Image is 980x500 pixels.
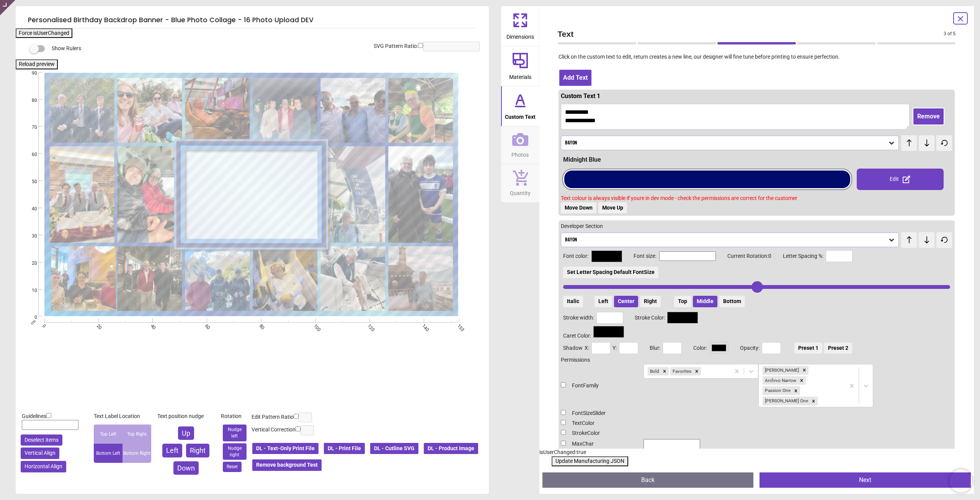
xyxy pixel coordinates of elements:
[374,43,418,50] label: SVG Pattern Ratio:
[561,92,600,100] span: Custom Text 1
[809,397,818,405] div: Remove Russo One
[792,386,800,395] div: Remove Passion One
[800,366,808,375] div: Remove Antonio
[561,356,953,364] div: Permissions
[369,442,419,455] button: DL - Cutline SVG
[670,367,693,376] div: Favorites
[505,110,536,121] span: Custom Text
[501,46,539,86] button: Materials
[598,202,627,214] button: Move Up
[771,252,823,260] span: Letter Spacing %:
[552,53,962,61] p: Click on the custom text to edit, return creates a new line, our designer will fine tune before p...
[122,444,151,463] div: Bottom Right
[719,296,745,307] button: Bottom
[561,410,637,417] div: FontSizeSlider
[22,413,46,419] span: Guidelines
[157,413,215,420] div: Text position nudge
[763,366,800,375] div: [PERSON_NAME]
[561,430,637,437] div: StrokeColor
[16,59,58,69] button: Reload preview
[21,448,59,459] button: Vertical Align
[223,443,247,460] button: Nudge right
[223,425,247,441] button: Nudge left
[423,442,479,455] button: DL - Product Image
[595,296,612,307] button: Left
[648,367,660,376] div: Bold
[122,425,151,444] div: Top Right
[563,250,951,307] div: Font color: Font size: Current Rotation: 0
[693,367,701,376] div: Remove Favorites
[501,164,539,202] button: Quantity
[763,397,809,405] div: [PERSON_NAME] One
[561,223,953,230] div: Developer Section
[511,148,529,159] span: Photos
[949,469,972,492] iframe: Brevo live chat
[640,296,661,307] button: Right
[94,425,122,444] div: Top Left
[563,344,583,352] label: Shadow
[564,140,888,146] div: Bayon
[763,376,797,385] div: Archivo Narrow
[252,442,319,455] button: DL - Text-Only Print File
[94,413,151,420] div: Text Label Location
[323,442,366,455] button: DL - Print File
[223,462,242,472] button: Reset
[510,186,531,197] span: Quantity
[759,472,971,488] button: Next
[186,444,209,457] button: Right
[563,267,658,278] button: Set Letter Spacing Default FontSize
[506,30,534,41] span: Dimensions
[559,69,592,87] button: Add Text
[563,326,951,340] div: Caret Color:
[564,237,888,243] div: Bayon
[944,31,955,37] span: 3 of 5
[23,70,37,77] span: 90
[178,426,194,440] button: Up
[563,342,951,354] div: X: Y: Blur: Color: Opacity:
[563,156,953,164] div: Midnight Blue
[539,449,974,456] div: isUserChanged: true
[21,434,62,446] button: Deselect items
[252,459,322,472] button: Remove background Test
[501,6,539,46] button: Dimensions
[552,456,628,466] button: Update Manufacturing JSON
[563,312,951,324] div: Stroke width: Stroke Color:
[34,44,489,53] div: Show Rulers
[674,296,691,307] button: Top
[824,343,852,354] button: Preset 2
[16,28,72,38] button: Force isUserChanged
[252,426,296,434] label: Vertical Correction
[794,343,822,354] button: Preset 1
[501,86,539,126] button: Custom Text
[913,108,944,125] button: Remove
[561,202,596,214] button: Move Down
[162,444,182,457] button: Left
[561,420,637,427] div: TextColor
[660,367,669,376] div: Remove Bold
[501,126,539,164] button: Photos
[542,472,754,488] button: Back
[563,296,583,307] button: Italic
[693,296,717,307] button: Middle
[28,12,477,28] h5: Personalised Birthday Backdrop Banner - Blue Photo Collage - 16 Photo Upload DEV
[561,382,637,390] div: FontFamily
[857,169,944,190] div: Edit
[763,386,792,395] div: Passion One
[21,461,66,472] button: Horizontal Align
[94,444,122,463] div: Bottom Left
[558,28,944,39] span: Text
[797,376,806,385] div: Remove Archivo Narrow
[561,440,637,448] div: MaxChar
[252,413,294,421] label: Edit Pattern Ratio
[614,296,638,307] button: Center
[173,461,199,475] button: Down
[509,70,531,81] span: Materials
[561,195,797,201] span: Text colour is always visible if youre in dev mode - check the permissions are correct for the cu...
[221,413,248,420] div: Rotation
